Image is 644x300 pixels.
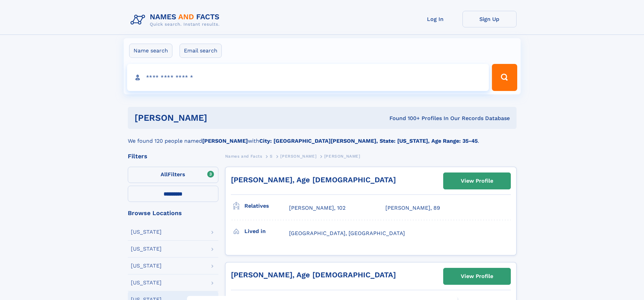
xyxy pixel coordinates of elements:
a: View Profile [444,173,510,189]
div: We found 120 people named with . [128,129,517,145]
div: Browse Locations [128,210,218,216]
h1: [PERSON_NAME] [135,114,299,122]
a: Names and Facts [225,152,262,160]
div: Found 100+ Profiles In Our Records Database [298,115,510,122]
div: [US_STATE] [131,263,162,269]
b: [PERSON_NAME] [202,138,248,144]
a: S [270,152,273,160]
a: Sign Up [462,11,517,27]
a: [PERSON_NAME], 89 [385,204,440,212]
span: S [270,154,273,159]
a: [PERSON_NAME], 102 [289,204,345,212]
img: Logo Names and Facts [128,11,225,29]
b: City: [GEOGRAPHIC_DATA][PERSON_NAME], State: [US_STATE], Age Range: 35-45 [259,138,478,144]
div: [US_STATE] [131,229,162,235]
h3: Lived in [244,226,289,237]
div: [US_STATE] [131,246,162,252]
label: Filters [128,167,218,183]
span: [GEOGRAPHIC_DATA], [GEOGRAPHIC_DATA] [289,230,405,236]
div: View Profile [461,173,493,189]
button: Search Button [492,64,517,91]
a: [PERSON_NAME], Age [DEMOGRAPHIC_DATA] [231,271,396,279]
label: Name search [129,44,172,58]
h3: Relatives [244,200,289,212]
a: View Profile [444,268,510,284]
div: Filters [128,153,218,159]
div: [US_STATE] [131,280,162,285]
a: [PERSON_NAME] [280,152,316,160]
label: Email search [180,44,222,58]
span: [PERSON_NAME] [324,154,360,159]
span: All [161,171,168,178]
a: Log In [408,11,462,27]
span: [PERSON_NAME] [280,154,316,159]
input: search input [127,64,489,91]
a: [PERSON_NAME], Age [DEMOGRAPHIC_DATA] [231,176,396,184]
div: View Profile [461,269,493,284]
